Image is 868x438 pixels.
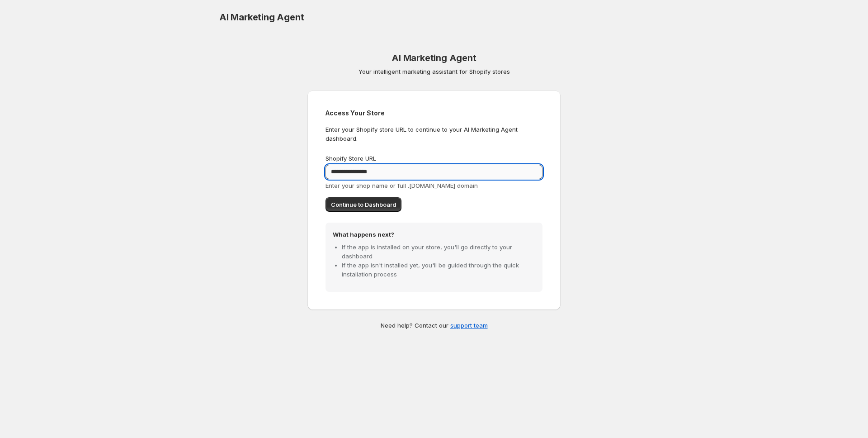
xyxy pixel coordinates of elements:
span: Continue to Dashboard [331,200,396,209]
button: Continue to Dashboard [325,197,401,212]
p: Enter your Shopify store URL to continue to your AI Marketing Agent dashboard. [325,125,542,143]
h2: Access Your Store [325,109,542,118]
span: Shopify Store URL [325,155,376,162]
span: AI Marketing Agent [219,12,304,23]
p: Your intelligent marketing assistant for Shopify stores [307,67,561,76]
strong: What happens next? [333,231,394,238]
li: If the app is installed on your store, you'll go directly to your dashboard [342,243,535,261]
h1: AI Marketing Agent [307,52,561,63]
span: Enter your shop name or full .[DOMAIN_NAME] domain [325,182,478,189]
li: If the app isn't installed yet, you'll be guided through the quick installation process [342,261,535,279]
a: support team [450,322,488,329]
p: Need help? Contact our [307,321,561,330]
